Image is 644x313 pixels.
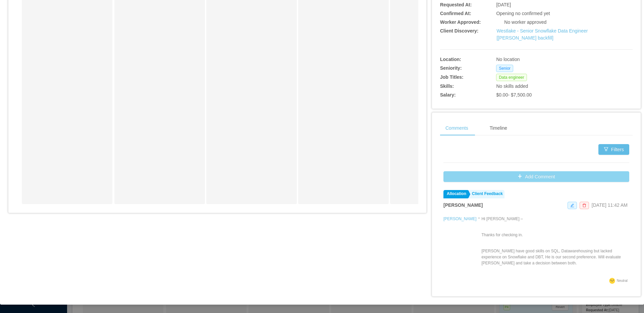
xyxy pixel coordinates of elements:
[440,92,456,98] b: Salary:
[440,83,454,89] b: Skills:
[617,279,628,283] span: Neutral
[496,28,588,41] a: Westlake - Senior Snowflake Data Engineer [[PERSON_NAME] backfill]
[440,19,481,25] b: Worker Approved:
[496,2,511,7] span: [DATE]
[496,11,550,16] span: Opening no confirmed yet
[592,202,628,208] span: [DATE] 11:42 AM
[481,216,629,222] p: Hi [PERSON_NAME] –
[440,11,471,16] b: Confirmed At:
[440,65,462,71] b: Seniority:
[496,74,527,81] span: Data engineer
[582,203,586,207] i: icon: delete
[443,202,483,208] strong: [PERSON_NAME]
[496,56,592,63] div: No location
[504,19,546,25] span: No worker approved
[481,248,629,266] p: [PERSON_NAME] have good skills on SQL, Datawarehousing but lacked experience on Snowflake and DBT...
[496,92,532,98] span: $0.00 - $7,500.00
[570,203,574,207] i: icon: edit
[598,144,629,155] button: icon: filterFilters
[443,190,468,198] a: Allocation
[443,171,629,182] button: icon: plusAdd Comment
[440,28,478,34] b: Client Discovery:
[440,121,474,136] div: Comments
[496,83,528,89] span: No skills added
[478,214,480,276] div: -
[481,232,629,238] p: Thanks for checking in.
[484,121,513,136] div: Timeline
[443,216,477,221] a: [PERSON_NAME]
[440,57,461,62] b: Location:
[440,74,464,80] b: Job Titles:
[440,2,472,7] b: Requested At:
[469,190,504,198] a: Client Feedback
[496,65,513,72] span: Senior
